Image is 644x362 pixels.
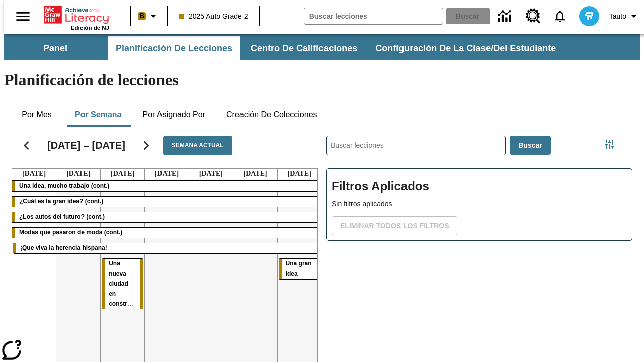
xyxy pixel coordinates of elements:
button: Seguir [133,133,159,158]
button: Abrir el menú lateral [8,2,38,31]
span: 2025 Auto Grade 2 [179,11,248,22]
button: Panel [5,36,106,60]
span: Una nueva ciudad en construcción [109,260,146,307]
div: Una idea, mucho trabajo (cont.) [12,181,321,191]
a: 20 de septiembre de 2025 [242,169,269,179]
button: Menú lateral de filtros [599,135,619,155]
button: Buscar [510,136,550,155]
a: 21 de septiembre de 2025 [286,169,313,179]
a: Centro de recursos, Se abrirá en una pestaña nueva. [520,3,547,30]
a: Centro de información [492,3,520,30]
a: Notificaciones [547,3,573,29]
span: ¿Cuál es la gran idea? (cont.) [19,198,103,205]
button: Por asignado por [134,103,213,127]
div: Subbarra de navegación [4,34,640,60]
div: Modas que pasaron de moda (cont.) [12,228,321,238]
button: Escoja un nuevo avatar [573,3,605,29]
span: Modas que pasaron de moda (cont.) [19,229,122,236]
input: Buscar campo [304,8,443,24]
p: Sin filtros aplicados [332,199,627,209]
h1: Planificación de lecciones [4,71,640,89]
div: Subbarra de navegación [4,36,565,60]
h2: [DATE] – [DATE] [47,139,125,151]
button: Planificación de lecciones [108,36,240,60]
button: Centro de calificaciones [243,36,365,60]
span: B [139,10,144,22]
button: Boost El color de la clase es anaranjado claro. Cambiar el color de la clase. [134,7,164,25]
a: 19 de septiembre de 2025 [197,169,225,179]
button: Por semana [67,103,129,127]
h2: Filtros Aplicados [332,174,627,199]
span: Una gran idea [286,260,312,277]
div: Una gran idea [279,259,320,279]
span: Una idea, mucho trabajo (cont.) [19,182,109,189]
span: Tauto [609,11,626,22]
span: Edición de NJ [71,25,109,31]
button: Regresar [14,133,39,158]
button: Semana actual [163,136,232,155]
span: ¡Que viva la herencia hispana! [20,244,107,251]
a: 15 de septiembre de 2025 [20,169,48,179]
button: Perfil/Configuración [605,7,644,25]
div: ¿Cuál es la gran idea? (cont.) [12,197,321,207]
div: ¡Que viva la herencia hispana! [13,243,320,253]
a: 16 de septiembre de 2025 [64,169,92,179]
div: Portada [44,4,109,31]
button: Por mes [12,103,62,127]
a: 17 de septiembre de 2025 [109,169,136,179]
input: Buscar lecciones [327,136,505,155]
button: Creación de colecciones [218,103,326,127]
div: ¿Los autos del futuro? (cont.) [12,212,321,222]
span: ¿Los autos del futuro? (cont.) [19,213,105,220]
div: Filtros Aplicados [326,168,632,241]
button: Configuración de la clase/del estudiante [367,36,564,60]
a: 18 de septiembre de 2025 [153,169,181,179]
div: Una nueva ciudad en construcción [102,259,143,309]
img: avatar image [579,6,599,26]
a: Portada [44,5,109,25]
